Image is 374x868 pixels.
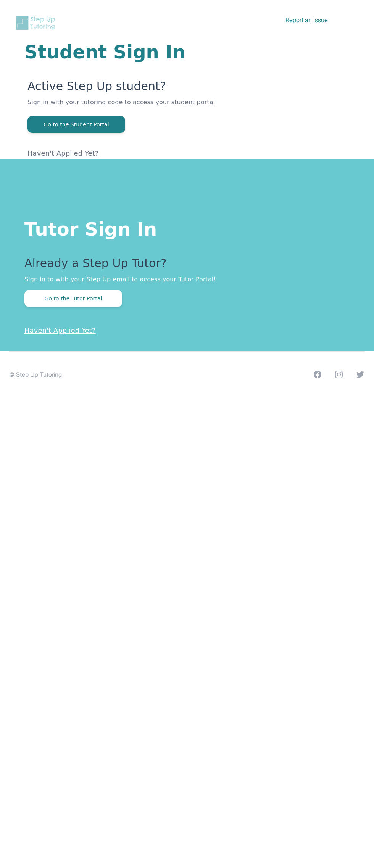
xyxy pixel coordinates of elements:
[9,370,62,379] p: © Step Up Tutoring
[285,16,328,24] a: Report an Issue
[24,326,96,334] a: Haven't Applied Yet?
[24,295,122,302] a: Go to the Tutor Portal
[27,98,350,116] p: Sign in with your tutoring code to access your student portal!
[27,79,350,98] p: Active Step Up student?
[24,275,350,284] p: Sign in to with your Step Up email to access your Tutor Portal!
[24,257,350,275] p: Already a Step Up Tutor?
[15,15,58,31] img: Step Up Tutoring horizontal logo
[27,149,99,157] a: Haven't Applied Yet?
[27,116,125,133] button: Go to the Student Portal
[24,217,350,238] h1: Tutor Sign In
[24,290,122,307] button: Go to the Tutor Portal
[27,121,125,128] a: Go to the Student Portal
[24,43,350,61] h1: Student Sign In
